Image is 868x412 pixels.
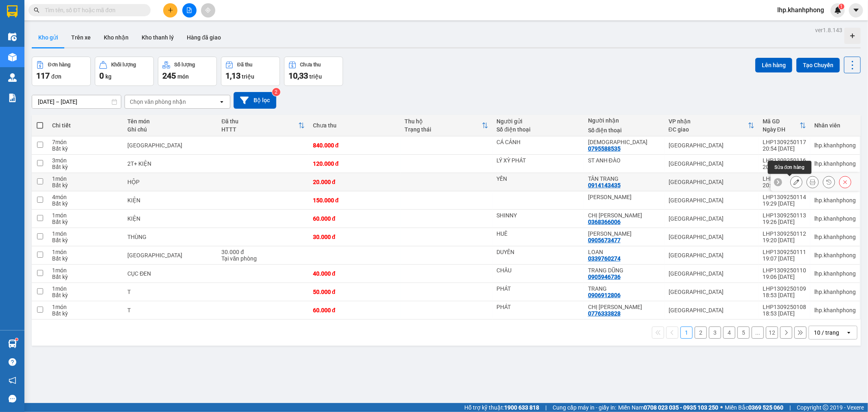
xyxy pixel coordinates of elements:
[669,289,754,295] div: [GEOGRAPHIC_DATA]
[177,73,189,80] span: món
[669,307,754,313] div: [GEOGRAPHIC_DATA]
[823,405,829,410] span: copyright
[669,215,754,222] div: [GEOGRAPHIC_DATA]
[763,194,806,200] div: LHP1309250114
[763,230,806,237] div: LHP1309250112
[52,122,119,129] div: Chi tiết
[65,28,97,47] button: Trên xe
[763,274,806,280] div: 19:06 [DATE]
[853,7,860,14] span: caret-down
[127,252,213,259] div: TX
[763,285,806,292] div: LHP1309250109
[763,157,806,164] div: LHP1309250116
[737,327,750,339] button: 5
[496,139,579,145] div: CÁ CẢNH
[52,274,119,280] div: Bất kỳ
[763,126,800,133] div: Ngày ĐH
[763,237,806,243] div: 19:20 [DATE]
[763,219,806,225] div: 19:26 [DATE]
[180,28,227,47] button: Hàng đã giao
[158,57,217,86] button: Số lượng245món
[9,358,16,366] span: question-circle
[763,304,806,310] div: LHP1309250108
[7,5,17,18] img: logo-vxr
[182,3,197,18] button: file-add
[284,57,343,86] button: Chưa thu10,33 triệu
[752,327,764,339] button: ...
[405,126,482,133] div: Trạng thái
[52,230,119,237] div: 1 món
[814,142,856,149] div: lhp.khanhphong
[127,160,213,167] div: 2T+ KIỆN
[95,57,154,86] button: Khối lượng0kg
[105,73,112,80] span: kg
[496,126,579,133] div: Số điện thoại
[127,179,213,185] div: HỘP
[8,53,17,61] img: warehouse-icon
[759,115,810,136] th: Toggle SortBy
[504,404,539,411] strong: 1900 633 818
[669,179,754,185] div: [GEOGRAPHIC_DATA]
[496,118,579,125] div: Người gửi
[588,310,621,317] div: 0776333828
[309,73,322,80] span: triệu
[814,329,839,337] div: 10 / trang
[52,182,119,188] div: Bất kỳ
[588,139,660,145] div: ĐỨC THÁI
[313,142,397,149] div: 840.000 đ
[52,164,119,170] div: Bất kỳ
[723,327,735,339] button: 4
[130,98,186,106] div: Chọn văn phòng nhận
[669,234,754,240] div: [GEOGRAPHIC_DATA]
[97,28,135,47] button: Kho nhận
[588,249,660,255] div: LOAN
[221,57,280,86] button: Đã thu1,13 triệu
[496,285,579,292] div: PHÁT
[763,200,806,207] div: 19:29 [DATE]
[127,126,213,133] div: Ghi chú
[763,175,806,182] div: LHP1309250115
[225,71,241,81] span: 1,13
[644,404,718,411] strong: 0708 023 035 - 0935 103 250
[8,94,17,102] img: solution-icon
[52,145,119,152] div: Bất kỳ
[163,3,177,18] button: plus
[496,249,579,255] div: DUYÊN
[763,292,806,298] div: 18:53 [DATE]
[496,267,579,274] div: CHÂU
[52,175,119,182] div: 1 món
[680,327,693,339] button: 1
[162,71,176,81] span: 245
[814,197,856,204] div: lhp.khanhphong
[221,249,304,255] div: 30.000 đ
[201,3,215,18] button: aim
[52,249,119,255] div: 1 món
[588,127,660,134] div: Số điện thoại
[814,160,856,167] div: lhp.khanhphong
[834,7,842,14] img: icon-new-feature
[127,270,213,277] div: CỤC ĐEN
[221,118,298,125] div: Đã thu
[52,285,119,292] div: 1 món
[766,327,778,339] button: 12
[313,122,397,129] div: Chưa thu
[127,234,213,240] div: THÙNG
[127,142,213,149] div: TX
[32,57,91,86] button: Đơn hàng117đơn
[219,99,225,105] svg: open
[796,58,840,72] button: Tạo Chuyến
[553,403,616,412] span: Cung cấp máy in - giấy in:
[48,62,70,68] div: Đơn hàng
[846,329,852,336] svg: open
[814,122,856,129] div: Nhân viên
[127,307,213,313] div: T
[52,212,119,219] div: 1 món
[496,175,579,182] div: YẾN
[720,406,723,409] span: ⚪️
[34,7,39,13] span: search
[496,230,579,237] div: HUÊ
[588,182,621,188] div: 0914143435
[9,395,16,403] span: message
[52,157,119,164] div: 3 món
[93,31,136,37] b: [DOMAIN_NAME]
